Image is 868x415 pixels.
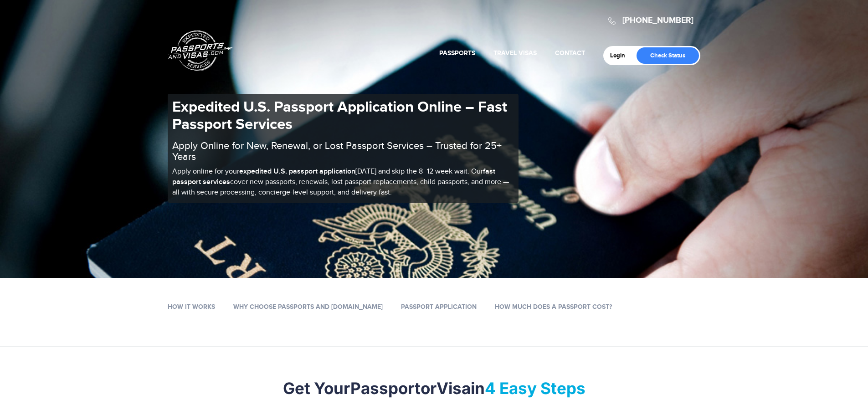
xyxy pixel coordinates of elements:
[401,303,477,311] a: Passport Application
[233,303,383,311] a: Why Choose Passports and [DOMAIN_NAME]
[495,303,612,311] a: How Much Does a Passport Cost?
[168,303,215,311] a: How it works
[622,15,693,26] a: [PHONE_NUMBER]
[439,49,475,57] a: Passports
[172,98,514,133] h1: Expedited U.S. Passport Application Online – Fast Passport Services
[172,167,514,198] p: Apply online for your [DATE] and skip the 8–12 week wait. Our cover new passports, renewals, lost...
[610,52,632,59] a: Login
[168,30,233,71] a: Passports & [DOMAIN_NAME]
[239,167,355,176] b: expedited U.S. passport application
[172,140,514,162] h2: Apply Online for New, Renewal, or Lost Passport Services – Trusted for 25+ Years
[637,47,699,64] a: Check Status
[493,49,537,57] a: Travel Visas
[437,379,471,398] strong: Visa
[168,379,701,398] h2: Get Your or in
[485,379,586,398] mark: 4 Easy Steps
[350,379,421,398] strong: Passport
[555,49,585,57] a: Contact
